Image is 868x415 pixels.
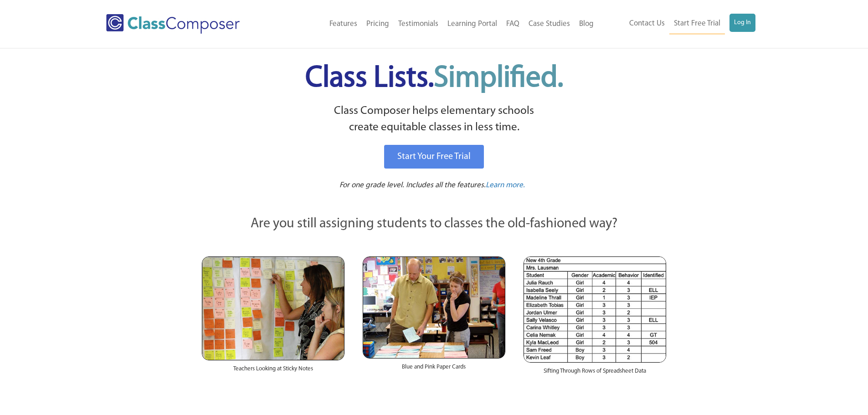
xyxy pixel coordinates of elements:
span: For one grade level. Includes all the features. [339,181,486,189]
div: Sifting Through Rows of Spreadsheet Data [524,363,666,384]
a: Start Free Trial [669,14,725,34]
span: Class Lists. [305,64,563,93]
a: Blog [575,14,598,34]
a: Features [325,14,362,34]
a: Learn more. [486,180,525,191]
a: Contact Us [625,14,669,34]
nav: Header Menu [598,14,755,34]
a: Case Studies [524,14,575,34]
a: Testimonials [394,14,443,34]
div: Blue and Pink Paper Cards [363,359,505,380]
img: Class Composer [106,14,240,34]
span: Start Your Free Trial [397,152,471,161]
p: Class Composer helps elementary schools create equitable classes in less time. [200,103,668,136]
nav: Header Menu [277,14,598,34]
a: Learning Portal [443,14,502,34]
span: Simplified. [434,64,563,93]
p: Are you still assigning students to classes the old-fashioned way? [202,214,667,234]
a: Start Your Free Trial [384,145,484,169]
img: Spreadsheets [524,256,666,363]
a: FAQ [502,14,524,34]
div: Teachers Looking at Sticky Notes [202,360,344,382]
img: Teachers Looking at Sticky Notes [202,256,344,360]
a: Pricing [362,14,394,34]
img: Blue and Pink Paper Cards [363,256,505,358]
span: Learn more. [486,181,525,189]
a: Log In [729,14,755,32]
